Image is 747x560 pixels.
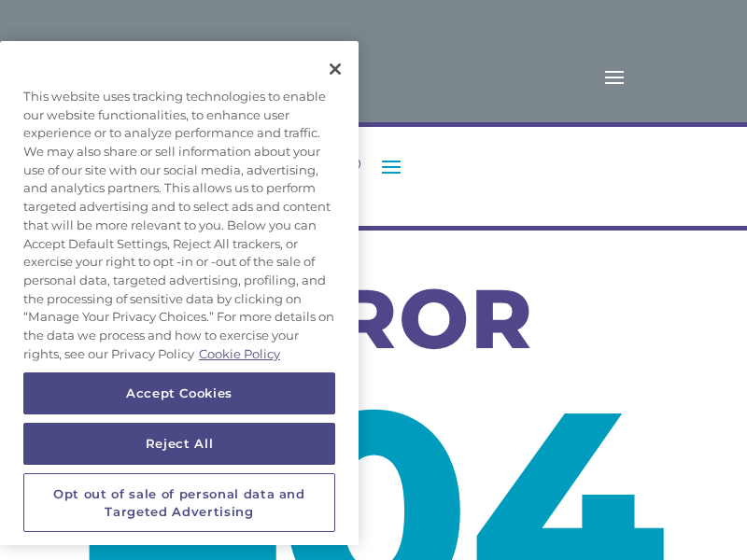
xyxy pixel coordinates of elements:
[23,473,335,532] button: Opt out of sale of personal data and Targeted Advertising
[315,49,356,90] button: Close
[23,423,335,464] button: Reject All
[23,372,335,413] button: Accept Cookies
[199,346,280,361] a: More information about your privacy, opens in a new tab
[75,277,672,370] h3: ERROR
